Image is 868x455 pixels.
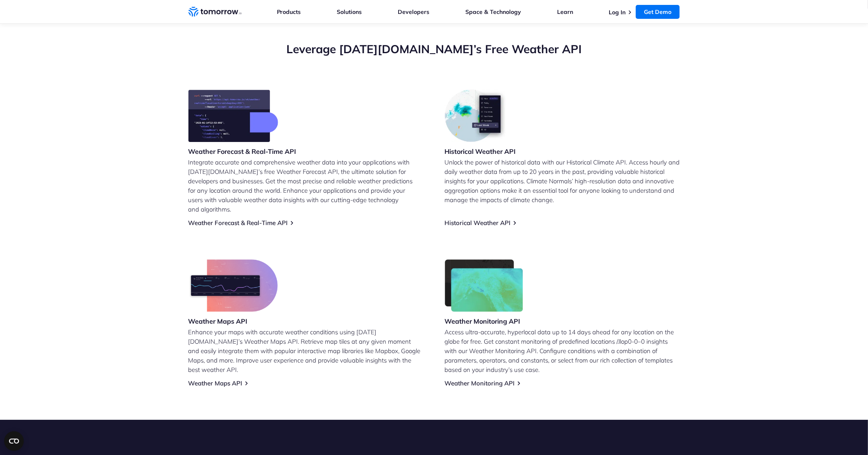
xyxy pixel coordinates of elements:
[609,9,626,16] a: Log In
[445,158,680,205] p: Unlock the power of historical data with our Historical Climate API. Access hourly and daily weat...
[188,219,288,227] a: Weather Forecast & Real-Time API
[188,327,424,374] p: Enhance your maps with accurate weather conditions using [DATE][DOMAIN_NAME]’s Weather Maps API. ...
[277,8,301,16] a: Products
[188,41,680,57] h2: Leverage [DATE][DOMAIN_NAME]’s Free Weather API
[636,5,680,19] a: Get Demo
[188,158,424,214] p: Integrate accurate and comprehensive weather data into your applications with [DATE][DOMAIN_NAME]...
[465,8,521,16] a: Space & Technology
[445,327,680,374] p: Access ultra-accurate, hyperlocal data up to 14 days ahead for any location on the globe for free...
[557,8,573,16] a: Learn
[445,317,524,326] h3: Weather Monitoring API
[188,379,242,387] a: Weather Maps API
[337,8,362,16] a: Solutions
[398,8,429,16] a: Developers
[445,147,516,156] h3: Historical Weather API
[445,379,515,387] a: Weather Monitoring API
[4,431,24,451] button: Open CMP widget
[188,147,297,156] h3: Weather Forecast & Real-Time API
[445,219,511,227] a: Historical Weather API
[188,317,278,326] h3: Weather Maps API
[188,6,242,18] a: Home link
